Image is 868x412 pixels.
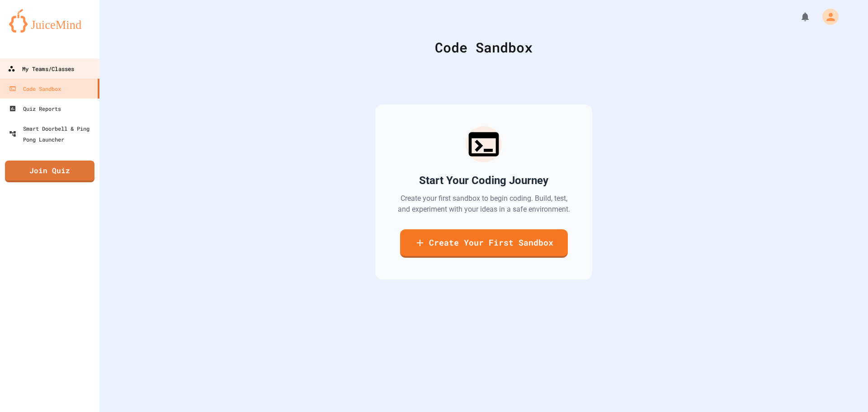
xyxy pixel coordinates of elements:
[9,9,90,33] img: logo-orange.svg
[122,37,845,57] div: Code Sandbox
[419,173,548,188] h2: Start Your Coding Journey
[813,6,841,27] div: My Account
[5,161,94,182] a: Join Quiz
[400,229,568,258] a: Create Your First Sandbox
[9,103,61,114] div: Quiz Reports
[8,63,74,75] div: My Teams/Classes
[9,83,61,94] div: Code Sandbox
[783,9,813,24] div: My Notifications
[9,123,96,145] div: Smart Doorbell & Ping Pong Launcher
[397,193,571,215] p: Create your first sandbox to begin coding. Build, test, and experiment with your ideas in a safe ...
